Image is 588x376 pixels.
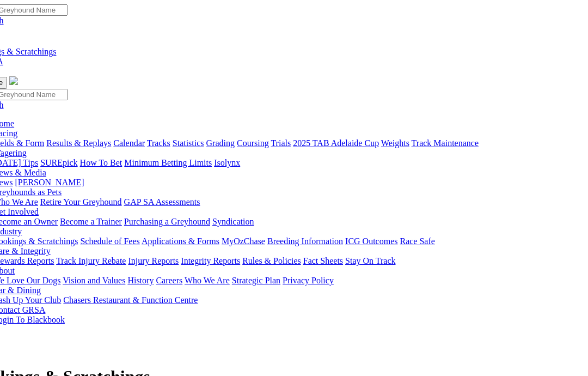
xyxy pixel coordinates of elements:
[15,178,84,187] a: [PERSON_NAME]
[232,276,280,285] a: Strategic Plan
[214,158,240,167] a: Isolynx
[181,256,240,265] a: Integrity Reports
[124,197,200,207] a: GAP SA Assessments
[142,236,219,246] a: Applications & Forms
[147,138,170,148] a: Tracks
[40,197,122,207] a: Retire Your Greyhound
[303,256,343,265] a: Fact Sheets
[212,217,254,226] a: Syndication
[400,236,434,246] a: Race Safe
[124,217,210,226] a: Purchasing a Greyhound
[9,76,18,85] img: logo-grsa-white.png
[63,295,198,305] a: Chasers Restaurant & Function Centre
[113,138,145,148] a: Calendar
[345,256,395,265] a: Stay On Track
[345,236,397,246] a: ICG Outcomes
[127,276,154,285] a: History
[46,138,111,148] a: Results & Replays
[56,256,126,265] a: Track Injury Rebate
[267,236,343,246] a: Breeding Information
[40,158,77,167] a: SUREpick
[173,138,204,148] a: Statistics
[271,138,291,148] a: Trials
[381,138,409,148] a: Weights
[80,236,139,246] a: Schedule of Fees
[206,138,235,148] a: Grading
[242,256,301,265] a: Rules & Policies
[412,138,479,148] a: Track Maintenance
[237,138,269,148] a: Coursing
[222,236,265,246] a: MyOzChase
[283,276,334,285] a: Privacy Policy
[124,158,212,167] a: Minimum Betting Limits
[185,276,230,285] a: Who We Are
[80,158,122,167] a: How To Bet
[128,256,179,265] a: Injury Reports
[293,138,379,148] a: 2025 TAB Adelaide Cup
[63,276,125,285] a: Vision and Values
[60,217,122,226] a: Become a Trainer
[156,276,182,285] a: Careers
